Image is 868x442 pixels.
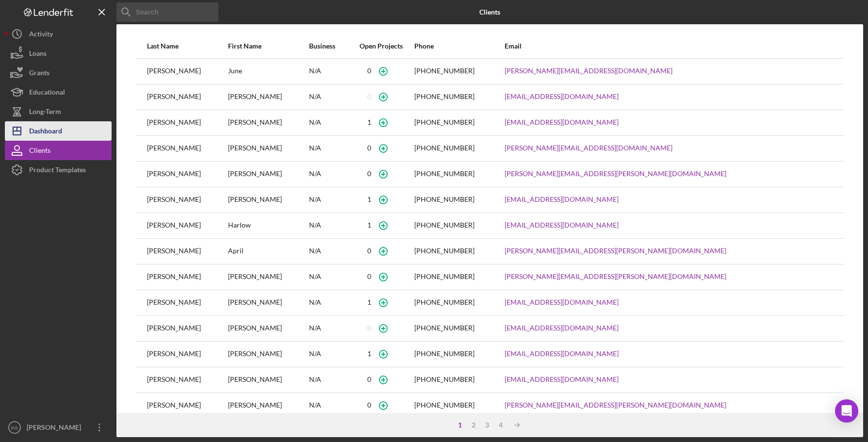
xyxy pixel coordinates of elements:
div: N/A [309,85,348,109]
a: [PERSON_NAME][EMAIL_ADDRESS][PERSON_NAME][DOMAIN_NAME] [505,401,726,409]
a: [EMAIL_ADDRESS][DOMAIN_NAME] [505,221,619,229]
div: 0 [367,170,371,178]
div: [PHONE_NUMBER] [414,93,475,100]
a: [EMAIL_ADDRESS][DOMAIN_NAME] [505,350,619,358]
div: 1 [367,298,371,306]
div: [PHONE_NUMBER] [414,324,475,332]
div: [PHONE_NUMBER] [414,144,475,152]
div: 3 [480,421,494,429]
button: Product Templates [5,160,112,180]
text: KG [11,425,18,430]
a: [EMAIL_ADDRESS][DOMAIN_NAME] [505,324,619,332]
div: 0 [367,144,371,152]
div: 0 [367,324,371,332]
div: Last Name [147,42,227,50]
div: [PERSON_NAME] [228,316,308,341]
div: [PHONE_NUMBER] [414,170,475,178]
div: N/A [309,393,348,418]
div: 0 [367,93,371,100]
div: [PERSON_NAME] [147,342,227,366]
div: Grants [29,63,49,85]
div: Open Intercom Messenger [835,399,858,423]
div: [PERSON_NAME] [147,59,227,83]
div: 0 [367,376,371,383]
div: [PERSON_NAME] [147,368,227,392]
div: [PERSON_NAME] [147,136,227,161]
div: 1 [453,421,467,429]
div: Product Templates [29,160,86,182]
a: [EMAIL_ADDRESS][DOMAIN_NAME] [505,376,619,383]
div: 0 [367,67,371,75]
button: Dashboard [5,121,112,141]
div: [PERSON_NAME] [228,342,308,366]
div: [PERSON_NAME] [228,291,308,315]
div: Long-Term [29,102,61,124]
div: N/A [309,162,348,186]
div: [PERSON_NAME] [147,162,227,186]
div: 0 [367,247,371,255]
div: [PERSON_NAME] [147,188,227,212]
a: [EMAIL_ADDRESS][DOMAIN_NAME] [505,298,619,306]
a: [EMAIL_ADDRESS][DOMAIN_NAME] [505,93,619,100]
div: N/A [309,291,348,315]
div: 0 [367,401,371,409]
div: 4 [494,421,508,429]
div: June [228,59,308,83]
div: N/A [309,342,348,366]
div: 1 [367,196,371,203]
button: Grants [5,63,112,82]
div: [PHONE_NUMBER] [414,67,475,75]
div: Activity [29,24,53,46]
div: Educational [29,82,65,104]
div: N/A [309,136,348,161]
button: Educational [5,82,112,102]
div: 1 [367,118,371,126]
div: [PERSON_NAME] [147,239,227,263]
div: [PHONE_NUMBER] [414,350,475,358]
div: [PERSON_NAME] [228,265,308,289]
div: [PHONE_NUMBER] [414,196,475,203]
div: N/A [309,316,348,341]
div: N/A [309,188,348,212]
div: [PERSON_NAME] [228,188,308,212]
div: [PHONE_NUMBER] [414,221,475,229]
div: N/A [309,265,348,289]
div: [PERSON_NAME] [147,291,227,315]
div: 2 [467,421,480,429]
button: Clients [5,141,112,160]
div: 1 [367,350,371,358]
a: [EMAIL_ADDRESS][DOMAIN_NAME] [505,118,619,126]
a: Activity [5,24,112,44]
div: [PERSON_NAME] [228,111,308,135]
div: 0 [367,273,371,280]
div: N/A [309,111,348,135]
div: [PERSON_NAME] [228,368,308,392]
div: Phone [414,42,504,50]
div: N/A [309,59,348,83]
div: Dashboard [29,121,62,143]
div: 1 [367,221,371,229]
a: [PERSON_NAME][EMAIL_ADDRESS][PERSON_NAME][DOMAIN_NAME] [505,170,726,178]
div: [PHONE_NUMBER] [414,118,475,126]
button: Long-Term [5,102,112,121]
div: [PHONE_NUMBER] [414,298,475,306]
div: Harlow [228,213,308,238]
a: [PERSON_NAME][EMAIL_ADDRESS][DOMAIN_NAME] [505,67,672,75]
div: [PERSON_NAME] [228,162,308,186]
b: Clients [479,8,500,16]
div: [PERSON_NAME] [24,418,87,440]
div: [PERSON_NAME] [147,111,227,135]
div: Clients [29,141,50,163]
a: [PERSON_NAME][EMAIL_ADDRESS][DOMAIN_NAME] [505,144,672,152]
div: N/A [309,213,348,238]
div: [PERSON_NAME] [228,136,308,161]
div: N/A [309,368,348,392]
div: [PHONE_NUMBER] [414,401,475,409]
div: Business [309,42,348,50]
a: Loans [5,44,112,63]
